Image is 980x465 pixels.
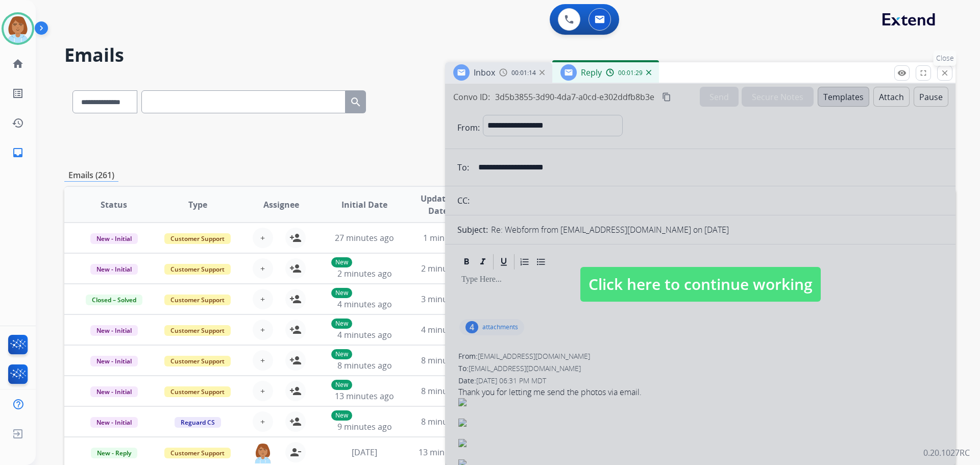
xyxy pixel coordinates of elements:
p: New [331,380,352,390]
img: avatar [4,14,32,43]
p: 0.20.1027RC [923,447,970,459]
mat-icon: person_add [289,232,302,244]
span: New - Initial [90,386,138,397]
button: + [253,258,273,279]
span: New - Initial [90,233,138,244]
span: + [260,385,265,397]
span: 2 minutes ago [421,263,476,274]
span: New - Initial [90,325,138,336]
mat-icon: remove_red_eye [897,68,906,78]
mat-icon: person_add [289,293,302,305]
span: + [260,293,265,305]
mat-icon: person_add [289,262,302,275]
span: + [260,262,265,275]
mat-icon: person_remove [289,446,302,458]
mat-icon: close [940,68,949,78]
span: Customer Support [164,356,231,366]
mat-icon: person_add [289,385,302,397]
span: Assignee [263,199,299,211]
span: Type [188,199,207,211]
span: Customer Support [164,295,231,305]
span: 27 minutes ago [335,232,394,243]
p: Emails (261) [64,169,118,182]
span: Status [101,199,127,211]
mat-icon: search [350,96,362,108]
span: 4 minutes ago [421,324,476,335]
span: 4 minutes ago [337,299,392,310]
span: New - Initial [90,417,138,428]
button: + [253,411,273,432]
span: New - Reply [91,448,137,458]
span: Reply [581,67,602,78]
span: + [260,415,265,428]
span: Customer Support [164,264,231,275]
span: Closed – Solved [86,295,142,305]
span: 3 minutes ago [421,293,476,305]
span: + [260,354,265,366]
span: 9 minutes ago [337,421,392,432]
mat-icon: list_alt [12,87,24,100]
p: New [331,288,352,298]
mat-icon: home [12,58,24,70]
span: Reguard CS [175,417,221,428]
span: Customer Support [164,386,231,397]
mat-icon: fullscreen [919,68,928,78]
mat-icon: history [12,117,24,129]
span: + [260,324,265,336]
span: Customer Support [164,325,231,336]
p: Close [934,51,957,66]
p: New [331,410,352,421]
span: Customer Support [164,448,231,458]
p: New [331,349,352,359]
span: 8 minutes ago [421,416,476,427]
span: Customer Support [164,233,231,244]
button: + [253,289,273,309]
button: + [253,228,273,248]
span: New - Initial [90,356,138,366]
p: New [331,319,352,329]
mat-icon: person_add [289,324,302,336]
button: + [253,381,273,401]
span: [DATE] [352,447,377,458]
span: Initial Date [341,199,387,211]
p: New [331,257,352,267]
mat-icon: person_add [289,415,302,428]
span: Click here to continue working [580,267,821,302]
span: 1 minute ago [423,232,474,243]
h2: Emails [64,45,955,65]
mat-icon: inbox [12,146,24,159]
span: 13 minutes ago [335,390,394,402]
span: 00:01:14 [511,69,536,77]
span: New - Initial [90,264,138,275]
img: agent-avatar [253,442,273,463]
span: 13 minutes ago [419,447,478,458]
span: 8 minutes ago [337,360,392,371]
span: 4 minutes ago [337,329,392,340]
span: 8 minutes ago [421,355,476,366]
span: Updated Date [415,192,461,217]
span: + [260,232,265,244]
span: 8 minutes ago [421,385,476,397]
button: + [253,320,273,340]
button: Close [937,65,952,81]
span: Inbox [474,67,495,78]
span: 00:01:29 [618,69,643,77]
mat-icon: person_add [289,354,302,366]
button: + [253,350,273,371]
span: 2 minutes ago [337,268,392,279]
